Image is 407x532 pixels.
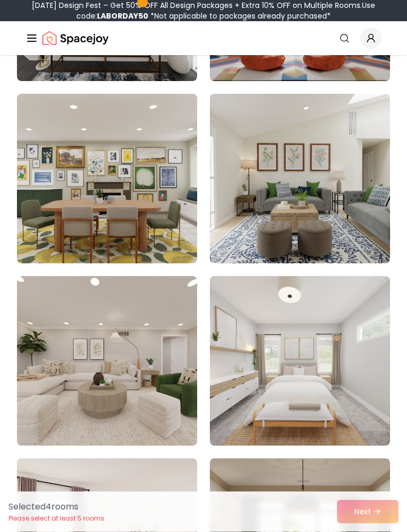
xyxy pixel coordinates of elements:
[8,515,104,523] p: Please select at least 5 rooms
[25,21,382,55] nav: Global
[17,94,197,264] img: Room room-51
[42,28,109,49] img: Spacejoy Logo
[97,11,148,21] b: LABORDAY50
[148,11,331,21] span: *Not applicable to packages already purchased*
[8,501,104,513] p: Selected 4 room s
[42,28,109,49] a: Spacejoy
[210,94,390,264] img: Room room-52
[210,277,390,446] img: Room room-54
[17,277,197,446] img: Room room-53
